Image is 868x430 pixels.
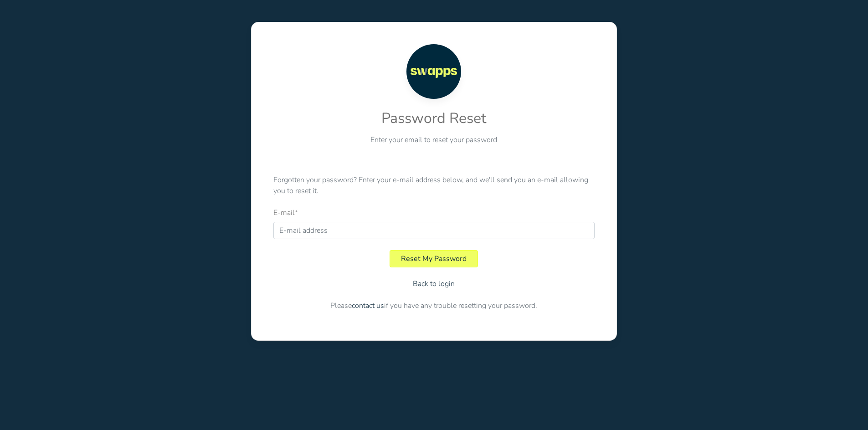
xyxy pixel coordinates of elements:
h2: Password Reset [273,110,595,127]
p: Please if you have any trouble resetting your password. [273,300,595,311]
img: Swapps logo [406,44,461,99]
a: Back to login [413,279,455,289]
label: E-mail [273,207,298,218]
p: Enter your email to reset your password [273,134,595,145]
input: E-mail address [273,222,595,239]
p: Forgotten your password? Enter your e-mail address below, and we'll send you an e-mail allowing y... [273,174,595,196]
a: contact us [352,301,384,311]
button: Reset My Password [390,250,478,267]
